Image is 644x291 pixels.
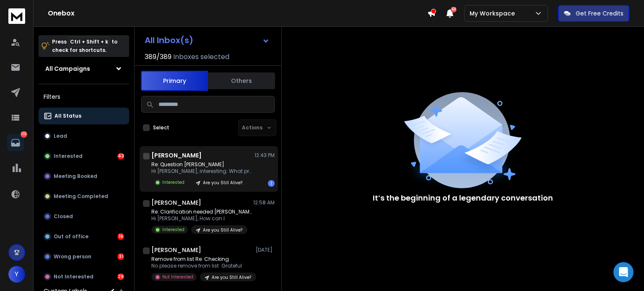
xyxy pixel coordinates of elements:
p: Hi [PERSON_NAME], interesting. What prompt [151,168,252,175]
h1: All Campaigns [45,64,90,73]
button: Lead [39,128,129,144]
h1: All Inbox(s) [145,36,193,44]
span: 389 / 389 [145,52,171,62]
button: Wrong person31 [39,248,129,265]
h3: Filters [39,91,129,103]
p: My Workspace [470,9,518,18]
button: Y [8,266,25,283]
div: 16 [117,233,124,240]
p: Re: Clarification needed [PERSON_NAME] [151,209,252,215]
div: 31 [117,253,124,260]
p: Get Free Credits [576,9,623,18]
p: Meeting Booked [54,173,97,180]
p: Are you Still Alive? [203,227,242,233]
button: All Inbox(s) [138,32,276,49]
p: 12:43 PM [254,152,275,159]
button: Closed [39,208,129,225]
button: Get Free Credits [558,5,629,22]
button: Meeting Completed [39,188,129,205]
p: Wrong person [54,253,91,260]
span: Ctrl + Shift + k [69,37,109,46]
p: All Status [55,113,81,119]
div: 1 [268,180,275,187]
p: No please remove from list Grateful [151,263,252,269]
p: Remove from list Re: Checking [151,256,252,263]
h1: [PERSON_NAME] [151,246,201,254]
p: 12:58 AM [253,199,275,206]
span: 50 [451,7,457,13]
h1: [PERSON_NAME] [151,151,202,160]
h1: Onebox [48,8,427,18]
div: 29 [117,273,124,280]
p: [DATE] [256,247,275,253]
img: logo [8,8,25,24]
button: Out of office16 [39,228,129,245]
p: Not Interested [162,274,193,280]
p: Meeting Completed [54,193,108,200]
button: All Status [39,108,129,124]
button: Interested43 [39,148,129,165]
button: Meeting Booked [39,168,129,185]
button: Others [208,72,275,90]
p: It’s the beginning of a legendary conversation [373,192,553,204]
button: All Campaigns [39,60,129,77]
label: Select [153,124,169,131]
button: Not Interested29 [39,268,129,285]
div: Open Intercom Messenger [613,262,634,282]
p: Press to check for shortcuts. [52,38,117,54]
a: 119 [7,134,24,151]
p: 119 [21,131,27,138]
p: Not Interested [54,273,93,280]
p: Are you Still Alive? [203,180,242,186]
div: 43 [117,153,124,160]
h3: Inboxes selected [173,52,229,62]
p: Interested [162,227,184,233]
p: Interested [54,153,83,160]
p: Lead [54,133,67,139]
p: Out of office [54,233,88,240]
p: Hi [PERSON_NAME], How can I [151,215,252,222]
p: Closed [54,213,73,220]
p: Re: Question [PERSON_NAME] [151,161,252,168]
p: Are you Still Alive? [212,274,251,281]
h1: [PERSON_NAME] [151,198,201,207]
button: Primary [141,71,208,91]
p: Interested [162,179,184,185]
